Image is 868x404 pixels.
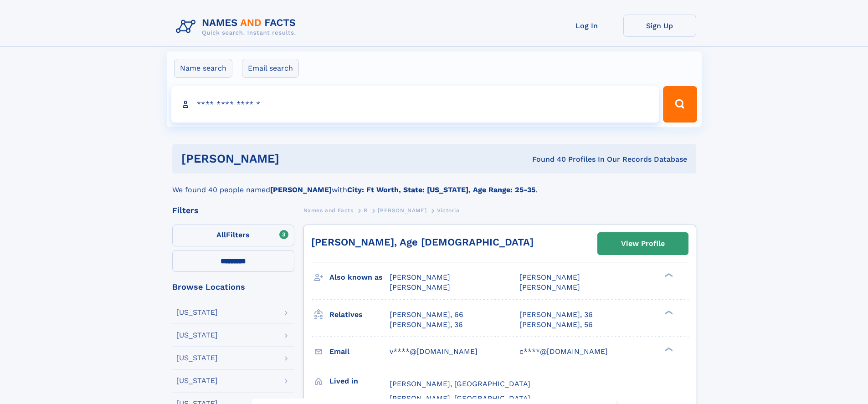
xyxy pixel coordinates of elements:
[390,320,463,330] a: [PERSON_NAME], 36
[437,207,460,214] span: Victoria
[364,205,368,216] a: R
[329,373,390,389] h3: Lived in
[311,236,534,248] a: [PERSON_NAME], Age [DEMOGRAPHIC_DATA]
[663,309,673,315] div: ❯
[623,15,696,37] a: Sign Up
[181,153,406,164] h1: [PERSON_NAME]
[663,346,673,352] div: ❯
[663,272,673,278] div: ❯
[378,207,426,214] span: [PERSON_NAME]
[364,207,368,214] span: R
[621,233,665,254] div: View Profile
[329,270,390,285] h3: Also known as
[172,206,294,215] div: Filters
[242,59,299,78] label: Email search
[176,332,218,339] div: [US_STATE]
[171,86,659,123] input: search input
[390,379,530,388] span: [PERSON_NAME], [GEOGRAPHIC_DATA]
[390,310,463,320] a: [PERSON_NAME], 66
[390,273,450,281] span: [PERSON_NAME]
[519,273,580,281] span: [PERSON_NAME]
[329,344,390,359] h3: Email
[406,154,687,164] div: Found 40 Profiles In Our Records Database
[174,59,232,78] label: Name search
[390,394,530,403] span: [PERSON_NAME], [GEOGRAPHIC_DATA]
[172,174,696,195] div: We found 40 people named with .
[519,310,593,320] a: [PERSON_NAME], 36
[390,283,450,291] span: [PERSON_NAME]
[519,320,593,330] a: [PERSON_NAME], 56
[172,15,303,39] img: Logo Names and Facts
[216,230,226,239] span: All
[378,205,426,216] a: [PERSON_NAME]
[172,283,294,291] div: Browse Locations
[347,185,535,194] b: City: Ft Worth, State: [US_STATE], Age Range: 25-35
[519,283,580,291] span: [PERSON_NAME]
[270,185,332,194] b: [PERSON_NAME]
[176,377,218,384] div: [US_STATE]
[663,86,697,123] button: Search Button
[176,354,218,362] div: [US_STATE]
[176,309,218,316] div: [US_STATE]
[303,205,354,216] a: Names and Facts
[172,225,294,246] label: Filters
[329,307,390,322] h3: Relatives
[598,233,688,255] a: View Profile
[550,15,623,37] a: Log In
